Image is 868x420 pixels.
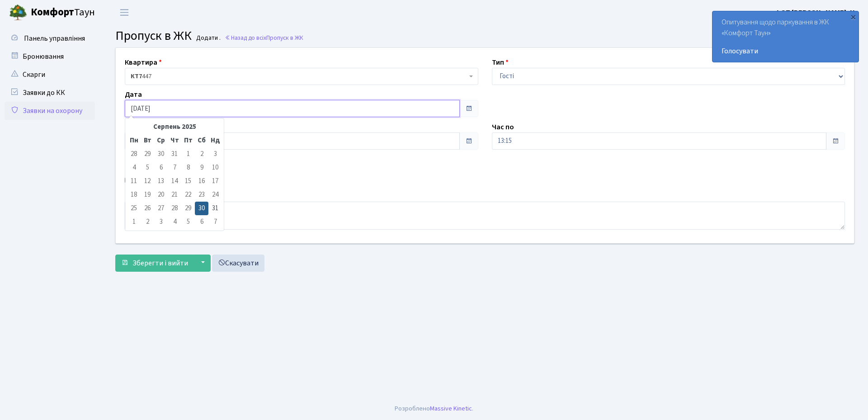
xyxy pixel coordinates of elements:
[208,147,222,161] td: 3
[225,33,303,42] a: Назад до всіхПропуск в ЖК
[141,147,154,161] td: 29
[430,404,472,413] a: Massive Kinetic
[154,134,168,147] th: Ср
[125,68,478,85] span: <b>КТ7</b>&nbsp;&nbsp;&nbsp;447
[127,215,141,229] td: 1
[5,84,95,102] a: Заявки до КК
[127,147,141,161] td: 28
[168,147,181,161] td: 31
[154,202,168,215] td: 27
[195,215,208,229] td: 6
[181,161,195,175] td: 8
[195,161,208,175] td: 9
[194,34,221,42] small: Додати .
[31,5,95,20] span: Таун
[154,188,168,202] td: 20
[395,404,473,414] div: Розроблено .
[181,134,195,147] th: Пт
[208,161,222,175] td: 10
[208,202,222,215] td: 31
[5,29,95,47] a: Панель управління
[195,134,208,147] th: Сб
[131,72,467,81] span: <b>КТ7</b>&nbsp;&nbsp;&nbsp;447
[141,215,154,229] td: 2
[168,188,181,202] td: 21
[24,33,85,43] span: Панель управління
[168,175,181,188] td: 14
[208,134,222,147] th: Нд
[722,46,849,57] a: Голосувати
[492,122,514,132] label: Час по
[154,215,168,229] td: 3
[5,66,95,84] a: Скарги
[181,147,195,161] td: 1
[141,120,208,134] th: Серпень 2025
[208,175,222,188] td: 17
[127,134,141,147] th: Пн
[154,161,168,175] td: 6
[712,11,859,62] div: Опитування щодо паркування в ЖК «Комфорт Таун»
[127,188,141,202] td: 18
[141,202,154,215] td: 26
[181,202,195,215] td: 29
[168,202,181,215] td: 28
[127,202,141,215] td: 25
[181,215,195,229] td: 5
[113,5,136,20] button: Переключити навігацію
[168,161,181,175] td: 7
[31,5,74,19] b: Комфорт
[132,258,188,268] span: Зберегти і вийти
[127,161,141,175] td: 4
[849,12,858,21] div: ×
[266,33,303,42] span: Пропуск в ЖК
[141,188,154,202] td: 19
[181,188,195,202] td: 22
[125,89,142,100] label: Дата
[9,4,27,22] img: logo.png
[154,175,168,188] td: 13
[154,147,168,161] td: 30
[168,215,181,229] td: 4
[212,255,264,272] a: Скасувати
[775,7,857,18] a: ФОП [PERSON_NAME]. Н.
[125,57,162,68] label: Квартира
[208,215,222,229] td: 7
[115,27,192,45] span: Пропуск в ЖК
[195,147,208,161] td: 2
[5,102,95,120] a: Заявки на охорону
[141,134,154,147] th: Вт
[208,188,222,202] td: 24
[181,175,195,188] td: 15
[168,134,181,147] th: Чт
[131,72,142,81] b: КТ7
[141,161,154,175] td: 5
[115,255,194,272] button: Зберегти і вийти
[141,175,154,188] td: 12
[195,175,208,188] td: 16
[195,188,208,202] td: 23
[195,202,208,215] td: 30
[5,47,95,66] a: Бронювання
[127,175,141,188] td: 11
[492,57,509,68] label: Тип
